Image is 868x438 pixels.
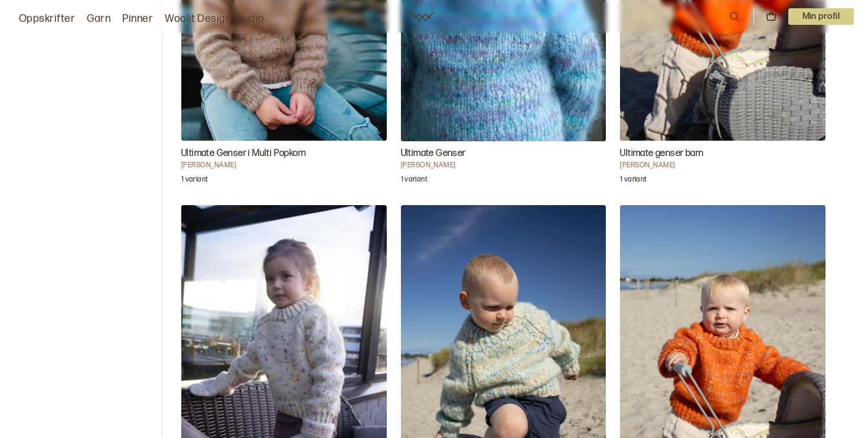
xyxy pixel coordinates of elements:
[620,161,825,170] h4: [PERSON_NAME]
[181,161,387,170] h4: [PERSON_NAME]
[181,147,387,161] h3: Ultimate Genser i Multi Popkorn
[87,11,110,27] a: Garn
[620,147,825,161] h3: Ultimate genser barn
[401,175,428,187] p: 1 variant
[401,161,606,170] h4: [PERSON_NAME]
[401,147,606,161] h3: Ultimate Genser
[181,175,208,187] p: 1 variant
[19,11,75,27] a: Oppskrifter
[788,8,854,25] p: Min profil
[165,11,265,27] a: Woolit Design Studio
[410,12,434,21] a: Woolit
[620,175,647,187] p: 1 variant
[122,11,153,27] a: Pinner
[788,8,854,25] button: User dropdown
